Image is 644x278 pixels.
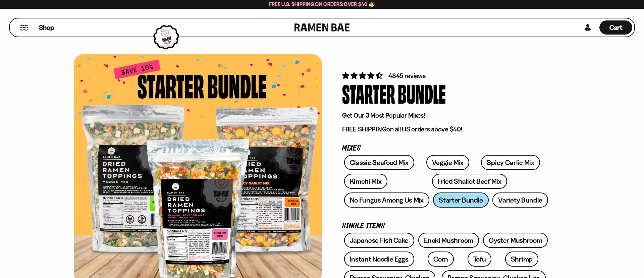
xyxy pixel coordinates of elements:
a: Kimchi Mix [344,174,387,189]
span: Shop [39,23,54,32]
a: Fried Shallot Beef Mix [432,174,507,189]
a: Shrimp [505,252,538,267]
span: Free U.S. Shipping on Orders over $40 🍜 [269,1,375,7]
strong: FREE SHIPPING [342,125,386,133]
p: Single Items [342,223,550,229]
a: Oyster Mushroom [483,233,548,248]
a: No Fungus Among Us Mix [344,192,429,208]
p: Get Our 3 Most Popular Mixes! [342,111,550,120]
a: Classic Seafood Mix [344,155,414,170]
button: Mobile Menu Trigger [20,25,29,31]
div: Cart [599,18,632,37]
a: Veggie Mix [426,155,469,170]
a: Variety Bundle [492,192,548,208]
div: Starter [342,80,395,106]
a: Tofu [468,252,492,267]
a: Japanese Fish Cake [344,233,415,248]
a: Enoki Mushroom [418,233,479,248]
span: 4845 reviews [388,72,426,80]
a: Shop [39,20,54,35]
p: on all US orders above $40! [342,125,550,133]
a: Instant Noodle Eggs [344,252,414,267]
span: Cart [609,23,623,32]
span: 4.71 stars [342,71,384,80]
div: Bundle [398,80,446,106]
a: Corn [428,252,454,267]
p: Mixes [342,145,550,152]
a: Spicy Garlic Mix [481,155,540,170]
